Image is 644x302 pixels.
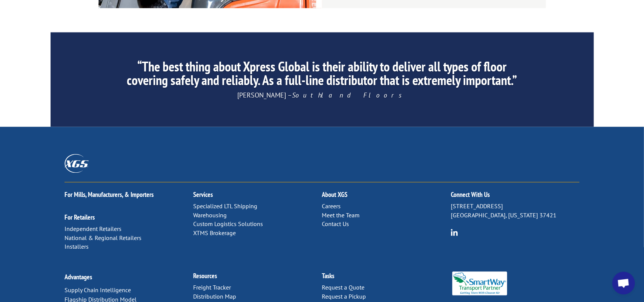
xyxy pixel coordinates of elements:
img: Smartway_Logo [451,271,509,295]
a: Request a Quote [322,283,364,291]
a: Services [193,190,213,199]
h2: Tasks [322,273,450,283]
a: Supply Chain Intelligence [65,286,131,294]
a: Meet the Team [322,211,360,219]
a: Advantages [65,273,92,281]
em: Southland Floors [292,91,407,99]
a: Custom Logistics Solutions [193,220,263,228]
h2: Connect With Us [451,191,579,202]
a: Resources [193,271,217,280]
a: National & Regional Retailers [65,234,141,242]
a: Freight Tracker [193,283,231,291]
a: Installers [65,243,89,250]
a: Distribution Map [193,293,236,300]
p: [STREET_ADDRESS] [GEOGRAPHIC_DATA], [US_STATE] 37421 [451,202,579,220]
h2: “The best thing about Xpress Global is their ability to deliver all types of floor covering safel... [121,60,523,91]
a: Independent Retailers [65,225,121,232]
a: Specialized LTL Shipping [193,202,257,210]
span: [PERSON_NAME] – [238,91,407,99]
img: XGS_Logos_ALL_2024_All_White [65,154,89,172]
a: For Retailers [65,213,95,221]
a: XTMS Brokerage [193,229,236,237]
a: Contact Us [322,220,349,228]
img: group-6 [451,229,458,236]
a: For Mills, Manufacturers, & Importers [65,190,154,199]
div: Open chat [612,272,635,294]
a: Careers [322,202,341,210]
a: About XGS [322,190,347,199]
a: Warehousing [193,211,227,219]
a: Request a Pickup [322,293,366,300]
